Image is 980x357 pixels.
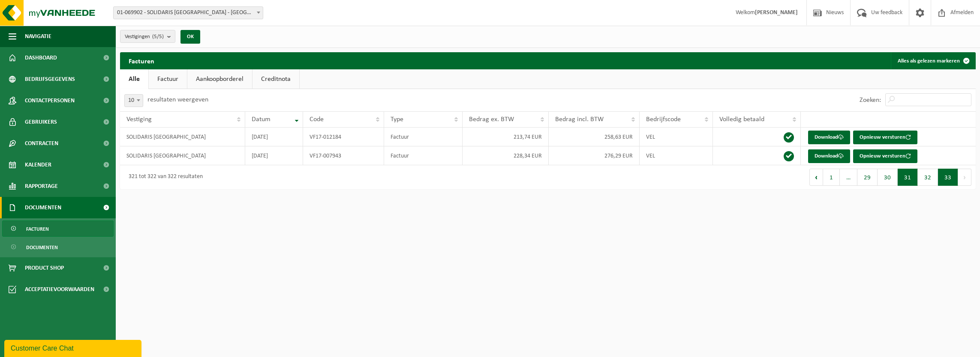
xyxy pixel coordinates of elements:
[152,34,164,39] count: (5/5)
[640,128,713,146] td: VEL
[25,68,75,90] span: Bedrijfsgegevens
[25,111,57,133] span: Gebruikers
[809,169,823,186] button: Previous
[918,169,938,186] button: 32
[860,97,881,104] label: Zoeken:
[253,69,299,89] a: Creditnota
[245,128,304,146] td: [DATE]
[25,279,94,300] span: Acceptatievoorwaarden
[124,170,203,185] div: 321 tot 322 van 322 resultaten
[125,30,164,43] span: Vestigingen
[853,149,917,163] button: Opnieuw versturen
[555,116,604,123] span: Bedrag incl. BTW
[187,69,252,89] a: Aankoopborderel
[384,128,463,146] td: Factuur
[463,128,549,146] td: 213,74 EUR
[808,131,850,144] a: Download
[898,169,918,186] button: 31
[120,146,245,165] td: SOLIDARIS [GEOGRAPHIC_DATA]
[147,96,208,103] label: resultaten weergeven
[114,7,263,19] span: 01-069902 - SOLIDARIS WEST-VLAANDEREN - KORTRIJK
[120,52,163,69] h2: Facturen
[640,146,713,165] td: VEL
[180,30,200,44] button: OK
[120,128,245,146] td: SOLIDARIS [GEOGRAPHIC_DATA]
[469,116,514,123] span: Bedrag ex. BTW
[646,116,681,123] span: Bedrijfscode
[120,30,175,43] button: Vestigingen(5/5)
[938,169,958,186] button: 33
[303,128,384,146] td: VF17-012184
[25,90,75,111] span: Contactpersonen
[853,131,917,144] button: Opnieuw versturen
[149,69,187,89] a: Factuur
[25,257,64,279] span: Product Shop
[549,146,640,165] td: 276,29 EUR
[384,146,463,165] td: Factuur
[126,116,152,123] span: Vestiging
[891,52,975,69] button: Alles als gelezen markeren
[463,146,549,165] td: 228,34 EUR
[25,26,51,47] span: Navigatie
[719,116,764,123] span: Volledig betaald
[245,146,304,165] td: [DATE]
[310,116,324,123] span: Code
[26,221,49,237] span: Facturen
[4,338,143,357] iframe: chat widget
[840,169,857,186] span: …
[808,149,850,163] a: Download
[391,116,403,123] span: Type
[857,169,878,186] button: 29
[755,9,798,16] strong: [PERSON_NAME]
[124,94,143,107] span: 10
[25,197,61,218] span: Documenten
[2,220,114,237] a: Facturen
[303,146,384,165] td: VF17-007943
[958,169,971,186] button: Next
[25,154,51,176] span: Kalender
[120,69,148,89] a: Alle
[823,169,840,186] button: 1
[252,116,271,123] span: Datum
[878,169,898,186] button: 30
[549,128,640,146] td: 258,63 EUR
[113,6,263,19] span: 01-069902 - SOLIDARIS WEST-VLAANDEREN - KORTRIJK
[25,47,57,68] span: Dashboard
[25,133,58,154] span: Contracten
[25,176,58,197] span: Rapportage
[26,239,58,256] span: Documenten
[2,239,114,255] a: Documenten
[125,95,143,107] span: 10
